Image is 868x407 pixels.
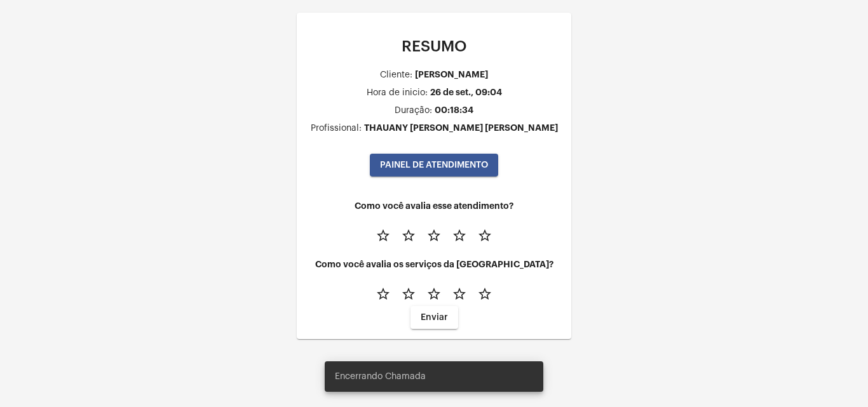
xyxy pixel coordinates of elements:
mat-icon: star_border [401,228,416,243]
div: Cliente: [380,70,412,80]
div: Profissional: [311,124,362,133]
span: Encerrando Chamada [335,370,426,383]
h4: Como você avalia esse atendimento? [307,201,561,211]
mat-icon: star_border [477,228,492,243]
div: Hora de inicio: [367,88,428,98]
h4: Como você avalia os serviços da [GEOGRAPHIC_DATA]? [307,260,561,269]
div: Duração: [395,106,432,116]
div: THAUANY [PERSON_NAME] [PERSON_NAME] [364,123,558,133]
mat-icon: star_border [401,286,416,302]
mat-icon: star_border [376,228,391,243]
div: 26 de set., 09:04 [430,88,502,97]
span: PAINEL DE ATENDIMENTO [380,161,488,170]
button: PAINEL DE ATENDIMENTO [370,154,498,177]
mat-icon: star_border [426,286,442,302]
span: Enviar [421,313,448,322]
p: RESUMO [307,38,561,55]
div: [PERSON_NAME] [415,70,488,79]
mat-icon: star_border [477,286,492,302]
div: 00:18:34 [435,105,473,115]
mat-icon: star_border [452,286,467,302]
mat-icon: star_border [452,228,467,243]
mat-icon: star_border [376,286,391,302]
mat-icon: star_border [426,228,442,243]
button: Enviar [410,306,458,329]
